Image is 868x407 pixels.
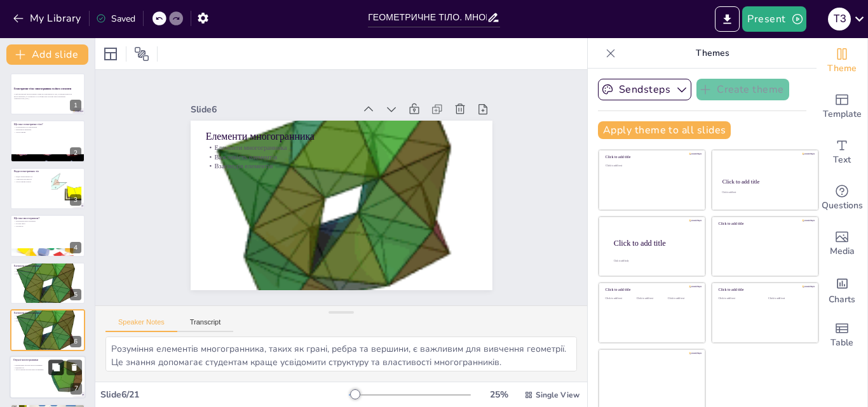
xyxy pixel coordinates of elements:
[828,6,851,32] button: Т З
[14,315,81,317] p: Елементи многогранника
[817,38,867,84] div: Change the overall theme
[70,336,81,347] div: 6
[48,360,64,375] button: Duplicate Slide
[100,44,121,64] div: Layout
[199,88,363,117] div: Slide 6
[14,270,81,272] p: Важливість елементів
[105,337,577,371] textarea: Розуміння елементів многогранника, таких як грані, ребра та вершини, є важливим для вивчення геом...
[209,138,480,176] p: Важливість елементів
[10,120,85,162] div: 2
[6,44,88,65] button: Add slide
[96,13,135,25] div: Saved
[637,297,665,300] div: Click to add text
[14,123,81,126] p: Що таке геометричне тіло?
[606,164,696,168] div: Click to add text
[817,312,867,358] div: Add a table
[70,100,81,111] div: 1
[14,98,81,100] p: Generated with [URL]
[210,129,480,166] p: Елементи многогранника
[14,88,71,90] strong: Геометричне тіло: многогранник та його елементи
[830,244,855,258] span: Media
[70,289,81,300] div: 5
[13,369,48,371] p: Застосування опуклих многогранників
[100,389,349,401] div: Slide 6 / 21
[614,238,695,247] div: Click to add title
[13,364,48,367] p: Визначення опуклих многогранників
[14,217,81,220] p: Що таке многогранник?
[177,318,234,332] button: Transcript
[70,194,81,206] div: 3
[14,267,81,270] p: Елементи многогранника
[70,147,81,159] div: 2
[768,297,808,300] div: Click to add text
[10,73,85,115] div: 1
[621,38,804,69] p: Themes
[828,8,851,30] div: Т З
[14,272,81,275] p: Взаємодія елементів
[14,319,81,322] p: Взаємодія елементів
[606,297,634,300] div: Click to add text
[817,84,867,130] div: Add ready made slides
[14,317,81,319] p: Важливість елементів
[13,366,48,369] p: Відмінності
[822,199,863,213] span: Questions
[14,223,81,225] p: Плоскі грані
[14,126,81,128] p: Геометричне тіло визначення
[722,191,806,194] div: Click to add text
[614,259,694,262] div: Click to add body
[211,116,482,158] p: Елементи многогранника
[14,178,48,180] p: Унікальні властивості
[817,221,867,267] div: Add images, graphics, shapes or video
[10,262,85,304] div: 5
[10,215,85,257] div: 4
[105,318,177,332] button: Speaker Notes
[368,8,487,27] input: Insert title
[484,389,514,401] div: 25 %
[719,222,810,226] div: Click to add title
[134,46,149,62] span: Position
[10,356,86,399] div: 7
[14,175,48,178] p: Види геометричних тіл
[598,121,731,139] button: Apply theme to all slides
[14,93,81,98] p: У цій презентації ми розглянемо поняття геометричного тіла, зосереджуючись на многогранниках, їх ...
[598,79,691,100] button: Sendsteps
[696,79,789,100] button: Create theme
[817,130,867,175] div: Add text boxes
[668,297,696,300] div: Click to add text
[715,6,740,32] button: Export to PowerPoint
[14,170,48,173] p: Види геометричних тіл
[831,336,853,350] span: Table
[13,358,48,362] p: Опуклі многогранники
[14,225,81,227] p: Опуклість
[14,180,48,183] p: Застосування в житті
[817,175,867,221] div: Get real-time input from your audience
[14,130,81,133] p: Застосування
[606,288,696,292] div: Click to add title
[719,288,810,292] div: Click to add title
[829,293,855,307] span: Charts
[719,297,759,300] div: Click to add text
[823,107,862,121] span: Template
[71,384,82,395] div: 7
[722,178,807,185] div: Click to add title
[14,311,81,315] p: Елементи многогранника
[67,360,82,375] button: Delete Slide
[606,155,696,159] div: Click to add title
[10,309,85,351] div: 6
[70,242,81,253] div: 4
[817,267,867,312] div: Add charts and graphs
[833,153,851,167] span: Text
[14,128,81,131] p: Важливість вивчення
[536,390,580,400] span: Single View
[14,264,81,268] p: Елементи многогранника
[827,62,857,76] span: Theme
[742,6,806,32] button: Present
[10,168,85,210] div: 3
[14,220,81,223] p: Визначення многогранника
[10,8,86,29] button: My Library
[208,148,478,185] p: Взаємодія елементів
